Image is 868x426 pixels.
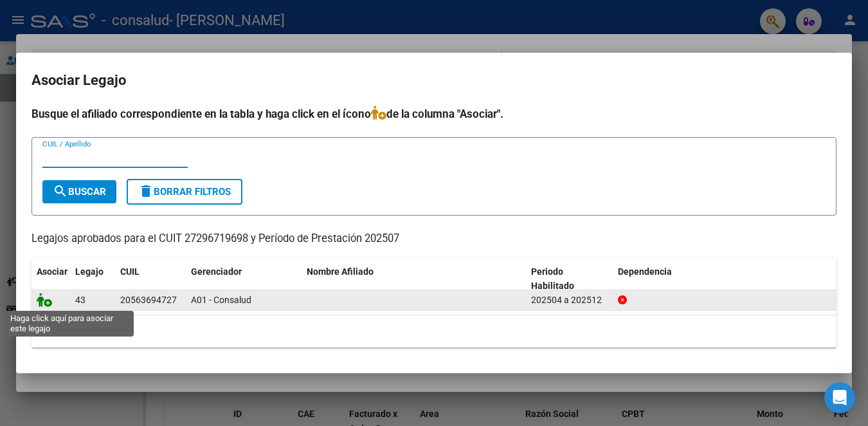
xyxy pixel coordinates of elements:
span: Gerenciador [191,266,242,277]
span: Buscar [53,186,106,198]
span: 43 [75,295,86,305]
datatable-header-cell: Nombre Afiliado [302,258,526,301]
datatable-header-cell: Asociar [32,258,70,301]
span: Dependencia [618,266,672,277]
h4: Busque el afiliado correspondiente en la tabla y haga click en el ícono de la columna "Asociar". [32,106,836,122]
span: Borrar Filtros [138,186,231,198]
button: Buscar [42,180,116,203]
mat-icon: search [53,183,68,199]
p: Legajos aprobados para el CUIT 27296719698 y Período de Prestación 202507 [32,231,836,247]
datatable-header-cell: CUIL [115,258,186,301]
div: Open Intercom Messenger [824,382,855,413]
datatable-header-cell: Dependencia [613,258,837,301]
datatable-header-cell: Legajo [70,258,115,301]
span: Nombre Afiliado [307,266,374,277]
span: Asociar [37,266,68,277]
div: 202504 a 202512 [531,293,608,308]
h2: Asociar Legajo [32,68,836,93]
datatable-header-cell: Gerenciador [186,258,302,301]
span: CUIL [120,266,140,277]
div: 1 registros [32,315,836,347]
span: Legajo [75,266,104,277]
mat-icon: delete [138,183,154,199]
span: A01 - Consalud [191,295,251,305]
div: 20563694727 [120,293,177,308]
button: Borrar Filtros [127,179,242,205]
datatable-header-cell: Periodo Habilitado [526,258,613,301]
span: Periodo Habilitado [531,266,574,292]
